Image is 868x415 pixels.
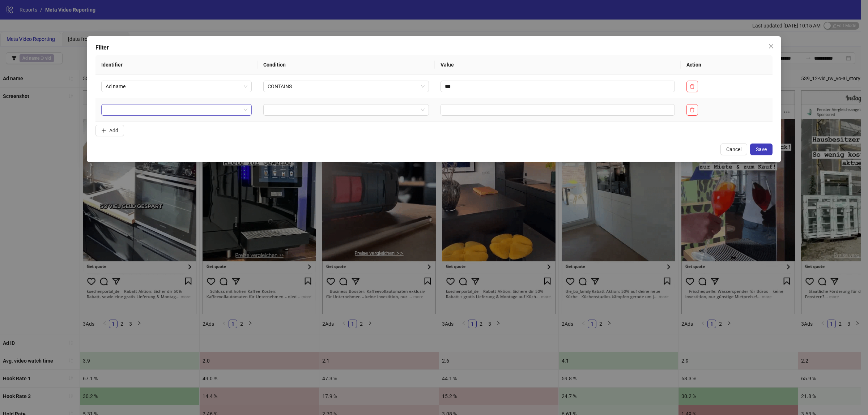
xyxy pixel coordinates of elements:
[109,128,118,133] span: Add
[101,128,106,133] span: plus
[95,125,124,136] button: Add
[690,84,695,89] span: delete
[756,146,767,152] span: Save
[720,144,747,155] button: Cancel
[750,144,773,155] button: Save
[95,55,258,75] th: Identifier
[106,81,247,92] span: Ad name
[268,81,425,92] span: CONTAINS
[768,43,774,49] span: close
[681,55,773,75] th: Action
[765,40,777,52] button: Close
[258,55,435,75] th: Condition
[95,43,773,52] div: Filter
[726,146,741,152] span: Cancel
[690,107,695,112] span: delete
[435,55,681,75] th: Value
